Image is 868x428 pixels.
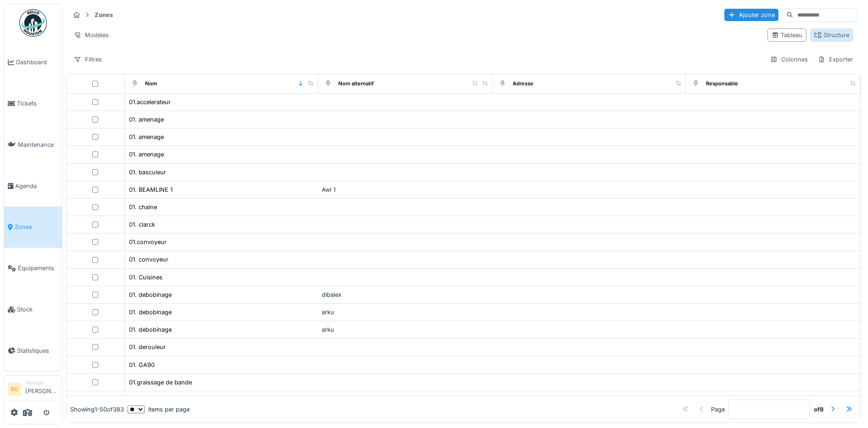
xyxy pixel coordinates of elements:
div: 01. clarck [129,220,155,229]
a: RG Manager[PERSON_NAME] [8,379,58,401]
div: 01.accelerateur [129,98,171,106]
span: Statistiques [17,346,58,355]
span: Agenda [15,182,58,190]
strong: of 8 [814,405,823,414]
div: Tableau [772,31,802,39]
div: arku [322,325,489,334]
div: Exporter [814,53,857,66]
div: 01. Cuisines [129,273,162,282]
span: Zones [15,222,58,231]
div: Nom alternatif [338,80,374,88]
a: Statistiques [4,330,62,371]
div: 01. amenage [129,150,164,159]
div: 01.convoyeur [129,238,167,246]
div: items per page [128,405,190,414]
span: Maintenance [18,140,58,149]
li: [PERSON_NAME] [25,379,58,399]
div: Nom [145,80,157,88]
a: Équipements [4,248,62,289]
div: 01. debobinage [129,290,172,299]
div: 01. debobinage [129,308,172,317]
img: Badge_color-CXgf-gQk.svg [19,9,47,37]
div: 01. amenage [129,115,164,124]
div: 01. GA90 [129,361,155,369]
div: 01. basculeur [129,168,166,177]
div: 01. amenage [129,133,164,141]
a: Agenda [4,165,62,206]
div: 01.graissage de bande [129,378,192,387]
a: Tickets [4,83,62,124]
div: Filtres [70,53,106,66]
li: RG [8,383,22,396]
a: Stock [4,289,62,330]
div: 01. debobinage [129,325,172,334]
div: 01. BEAMLINE 1 [129,185,173,194]
div: Adresse [513,80,533,88]
span: Équipements [18,264,58,272]
a: Maintenance [4,124,62,166]
div: 01. convoyeur [129,255,168,264]
div: Awl 1 [322,185,489,194]
div: Colonnes [766,53,812,66]
div: 01. chaine [129,203,157,211]
div: Ajouter zone [724,9,778,21]
span: Dashboard [16,58,58,67]
div: Modèles [70,28,113,42]
div: arku [322,308,489,317]
div: Showing 1 - 50 of 383 [70,405,124,414]
div: Manager [25,379,58,386]
div: Responsable [706,80,738,88]
div: Structure [814,31,849,39]
a: Dashboard [4,42,62,83]
div: 01. derouleur [129,343,166,351]
strong: Zones [91,11,117,19]
span: Tickets [17,99,58,108]
div: Page [711,405,725,414]
span: Stock [17,305,58,314]
div: dibalex [322,290,489,299]
a: Zones [4,206,62,248]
